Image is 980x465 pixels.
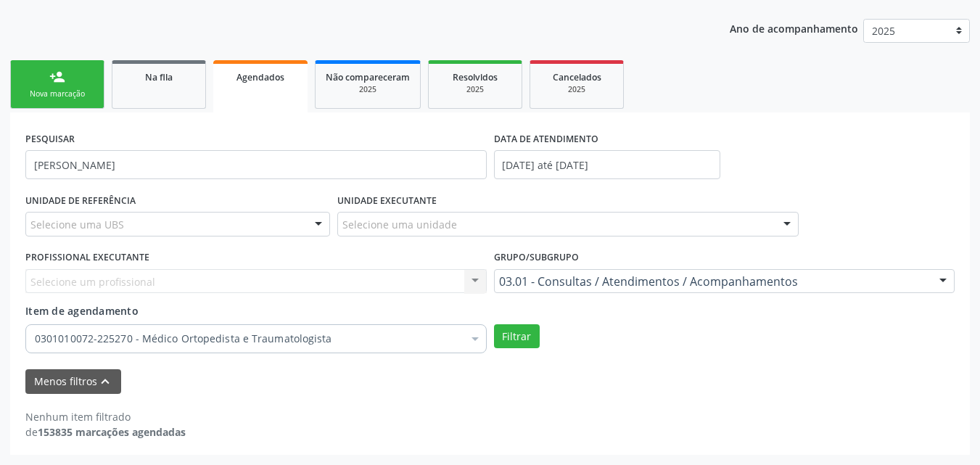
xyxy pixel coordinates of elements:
div: Nova marcação [21,89,94,99]
strong: 153835 marcações agendadas [38,425,186,439]
button: Filtrar [494,324,540,349]
span: Cancelados [553,71,601,83]
input: Nome, CNS [25,150,487,179]
input: Selecione um intervalo [494,150,721,179]
span: Selecione uma unidade [342,217,457,232]
div: de [25,424,186,440]
button: Menos filtroskeyboard_arrow_up [25,369,121,395]
p: Ano de acompanhamento [730,19,858,37]
span: Não compareceram [326,71,410,83]
span: Resolvidos [453,71,498,83]
div: 2025 [439,84,511,95]
i: keyboard_arrow_up [97,374,113,390]
label: UNIDADE EXECUTANTE [337,189,437,212]
span: Na fila [145,71,173,83]
label: DATA DE ATENDIMENTO [494,128,598,150]
div: person_add [49,69,65,85]
label: UNIDADE DE REFERÊNCIA [25,189,136,212]
span: Item de agendamento [25,304,139,318]
span: Selecione uma UBS [30,217,124,232]
div: 2025 [540,84,613,95]
label: PROFISSIONAL EXECUTANTE [25,247,149,269]
div: 2025 [326,84,410,95]
span: 03.01 - Consultas / Atendimentos / Acompanhamentos [499,274,926,289]
div: Nenhum item filtrado [25,409,186,424]
span: Agendados [236,71,284,83]
label: PESQUISAR [25,128,75,150]
span: 0301010072-225270 - Médico Ortopedista e Traumatologista [35,332,463,346]
label: Grupo/Subgrupo [494,247,579,269]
